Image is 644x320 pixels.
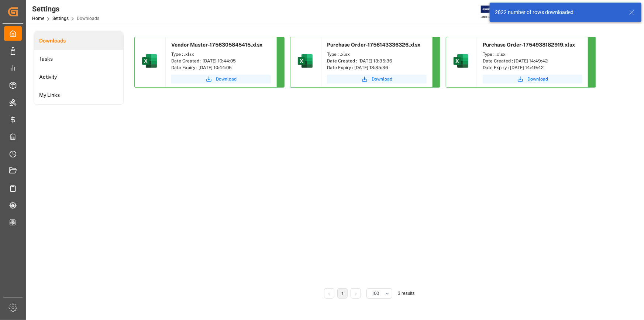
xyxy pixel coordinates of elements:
button: Download [171,75,271,84]
a: My Links [34,86,123,104]
img: Exertis%20JAM%20-%20Email%20Logo.jpg_1722504956.jpg [481,6,506,18]
a: Activity [34,68,123,86]
li: 1 [337,288,348,299]
div: Type : .xlsx [327,51,427,58]
span: Download [527,76,548,82]
div: Date Expiry : [DATE] 13:35:36 [327,64,427,71]
a: 1 [341,291,344,296]
button: Download [483,75,582,84]
span: Download [372,76,392,82]
span: 3 results [398,291,414,296]
img: microsoft-excel-2019--v1.png [141,52,158,70]
span: 100 [372,290,379,297]
span: Download [216,76,237,82]
li: Next Page [351,288,361,299]
button: open menu [366,288,392,299]
a: Downloads [34,32,123,50]
img: microsoft-excel-2019--v1.png [296,52,314,70]
span: Purchase Order-1756143336326.xlsx [327,42,420,48]
div: 2822 number of rows downloaded [495,8,622,16]
li: Previous Page [324,288,334,299]
span: Purchase Order-1754938182919.xlsx [483,42,575,48]
div: Date Expiry : [DATE] 14:49:42 [483,64,582,71]
a: Home [32,16,44,21]
a: Settings [52,16,69,21]
div: Type : .xlsx [171,51,271,58]
div: Type : .xlsx [483,51,582,58]
span: Vendor Master-1756305845415.xlsx [171,42,262,48]
div: Date Expiry : [DATE] 10:44:05 [171,64,271,71]
a: Tasks [34,50,123,68]
div: Settings [32,3,99,14]
img: microsoft-excel-2019--v1.png [452,52,470,70]
button: Download [327,75,427,84]
div: Date Created : [DATE] 14:49:42 [483,58,582,64]
div: Date Created : [DATE] 10:44:05 [171,58,271,64]
div: Date Created : [DATE] 13:35:36 [327,58,427,64]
